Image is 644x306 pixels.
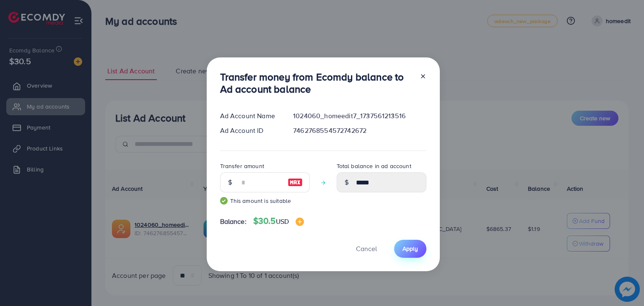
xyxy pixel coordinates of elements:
span: USD [276,217,289,226]
div: 1024060_homeedit7_1737561213516 [286,111,433,121]
div: Ad Account Name [213,111,287,121]
label: Total balance in ad account [337,162,411,170]
span: Cancel [356,244,377,253]
div: Ad Account ID [213,126,287,135]
img: image [296,218,304,226]
span: Apply [402,244,418,253]
small: This amount is suitable [220,197,310,205]
h4: $30.5 [253,216,304,226]
button: Apply [394,240,426,258]
div: 7462768554572742672 [286,126,433,135]
img: guide [220,197,228,205]
label: Transfer amount [220,162,264,170]
button: Cancel [345,240,387,258]
span: Balance: [220,217,247,226]
h3: Transfer money from Ecomdy balance to Ad account balance [220,71,413,95]
img: image [288,177,303,187]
